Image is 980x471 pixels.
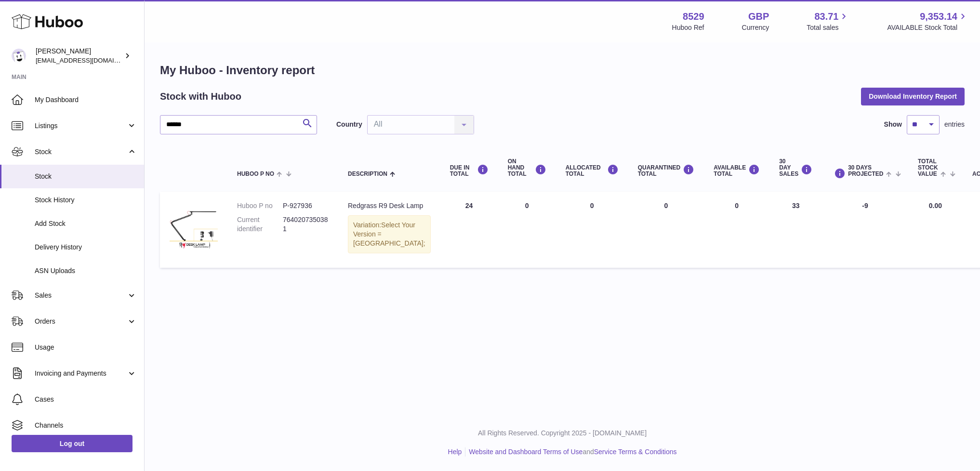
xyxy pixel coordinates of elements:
div: QUARANTINED Total [638,164,695,177]
span: entries [944,120,965,129]
span: Orders [35,317,127,326]
span: AVAILABLE Stock Total [887,23,968,32]
span: Listings [35,121,127,131]
span: Usage [35,343,137,352]
div: Redgrass R9 Desk Lamp [348,201,431,210]
li: and [465,447,676,457]
span: Total sales [807,23,849,32]
span: ASN Uploads [35,266,137,275]
span: Sales [35,291,127,300]
div: Huboo Ref [672,23,704,32]
h1: My Huboo - Inventory report [160,63,965,78]
div: DUE IN TOTAL [450,164,489,177]
span: Stock History [35,196,137,205]
span: My Dashboard [35,95,137,105]
img: admin@redgrass.ch [12,49,26,63]
td: 0 [498,192,556,268]
div: Currency [742,23,769,32]
a: Log out [12,435,132,452]
a: Service Terms & Conditions [594,448,677,456]
p: All Rights Reserved. Copyright 2025 - [DOMAIN_NAME] [152,429,972,438]
span: Channels [35,421,137,430]
td: 0 [556,192,628,268]
span: 83.71 [814,10,838,23]
div: [PERSON_NAME] [36,47,122,65]
label: Show [884,120,902,129]
span: Invoicing and Payments [35,369,127,378]
div: Variation: [348,215,431,253]
div: ALLOCATED Total [566,164,619,177]
h2: Stock with Huboo [160,90,241,103]
span: Huboo P no [237,171,274,177]
td: 33 [769,192,822,268]
div: ON HAND Total [508,158,546,178]
span: Description [348,171,387,177]
strong: 8529 [683,10,704,23]
span: 30 DAYS PROJECTED [848,165,883,177]
dd: P-927936 [283,201,329,210]
span: Add Stock [35,219,137,228]
td: 24 [440,192,498,268]
td: 0 [704,192,769,268]
a: 83.71 Total sales [807,10,849,32]
span: Stock [35,147,127,157]
dt: Huboo P no [237,201,283,210]
button: Download Inventory Report [861,88,965,105]
a: Help [448,448,462,456]
dt: Current identifier [237,215,283,234]
a: Website and Dashboard Terms of Use [469,448,583,456]
span: 0 [664,202,668,209]
div: AVAILABLE Total [714,164,760,177]
td: -9 [822,192,908,268]
div: 30 DAY SALES [779,158,812,178]
span: 0.00 [929,202,942,209]
span: Select Your Version = [GEOGRAPHIC_DATA]; [353,221,425,247]
label: Country [336,120,362,129]
a: 9,353.14 AVAILABLE Stock Total [887,10,968,32]
span: Delivery History [35,243,137,252]
span: Total stock value [918,158,938,178]
span: [EMAIL_ADDRESS][DOMAIN_NAME] [36,56,142,64]
strong: GBP [748,10,769,23]
span: Cases [35,395,137,404]
span: Stock [35,172,137,181]
dd: 7640207350381 [283,215,329,234]
img: product image [170,201,218,249]
span: 9,353.14 [920,10,957,23]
